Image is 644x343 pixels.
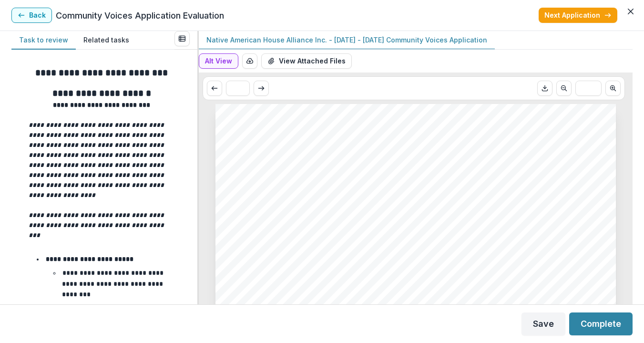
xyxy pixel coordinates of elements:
[240,196,312,206] span: Submitted Date:
[240,128,470,142] span: Native American House Alliance Inc.
[569,312,633,335] button: Complete
[11,8,52,23] button: Back
[207,81,222,96] button: Scroll to previous page
[315,197,340,205] span: [DATE]
[240,186,308,195] span: Nonprofit DBA:
[261,53,352,69] button: View Attached Files
[254,81,269,96] button: Scroll to next page
[11,31,76,50] button: Task to review
[623,4,638,19] button: Close
[199,53,238,69] button: Alt View
[521,312,565,335] button: Save
[456,163,571,174] span: [GEOGRAPHIC_DATA]”
[174,31,190,46] button: View all reviews
[311,187,438,195] span: Native American House Alliance Inc
[537,81,552,96] button: Download PDF
[556,81,572,96] button: Scroll to previous page
[76,31,137,50] button: Related tasks
[605,81,621,96] button: Scroll to next page
[56,9,224,22] p: Community Voices Application Evaluation
[539,8,617,23] button: Next Application
[206,35,487,45] p: Native American House Alliance Inc. - [DATE] - [DATE] Community Voices Application
[240,163,287,174] span: “Honoring
[290,163,491,174] span: the [DEMOGRAPHIC_DATA] Legacy of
